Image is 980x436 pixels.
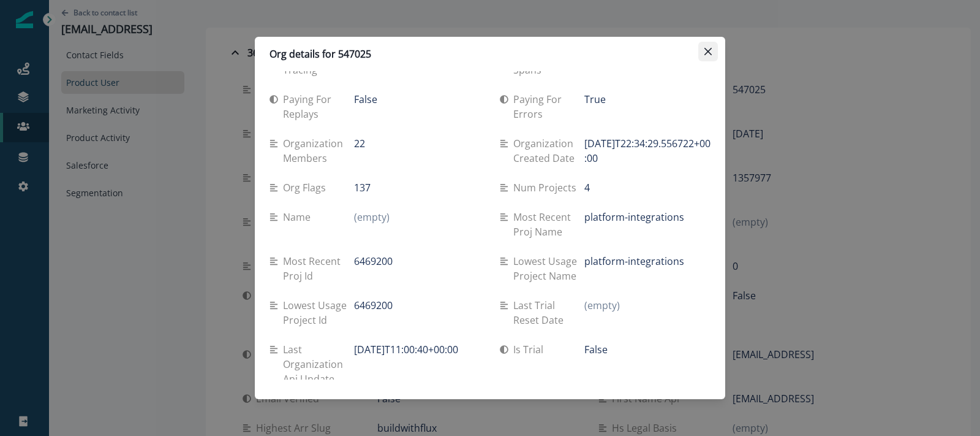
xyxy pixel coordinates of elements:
p: Lowest usage project id [283,298,354,327]
p: (empty) [584,298,620,313]
p: 4 [584,180,590,195]
p: False [354,92,377,107]
p: Org flags [283,180,331,195]
p: [DATE]T11:00:40+00:00 [354,342,458,357]
p: Paying for errors [513,92,584,121]
p: platform-integrations [584,254,684,269]
p: False [584,342,608,357]
p: Name [283,210,315,224]
p: 22 [354,136,365,151]
p: True [584,92,606,107]
p: Last organization api update [283,342,354,386]
p: Is trial [513,342,548,357]
p: (empty) [354,210,390,224]
p: Org details for 547025 [269,47,371,61]
p: Num projects [513,180,581,195]
p: Most recent proj name [513,210,584,239]
p: 6469200 [354,254,393,269]
p: Last trial reset date [513,298,584,327]
p: Organization members [283,136,354,166]
p: Most recent proj id [283,254,354,283]
p: Paying for replays [283,92,354,121]
button: Close [698,42,718,61]
p: Lowest usage project name [513,254,584,283]
p: platform-integrations [584,210,684,224]
p: Organization created date [513,136,584,166]
p: 6469200 [354,298,393,313]
p: 137 [354,180,371,195]
p: [DATE]T22:34:29.556722+00:00 [584,136,710,166]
